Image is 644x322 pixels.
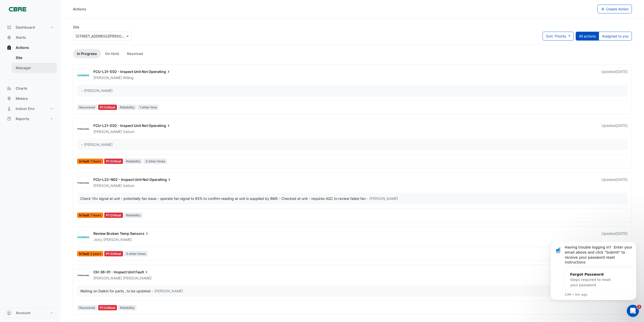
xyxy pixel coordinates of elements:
a: Site [12,53,57,63]
span: Operating [149,177,172,182]
span: FCU-L21-E02 - Inspect Unit Not [93,123,148,128]
span: Reliability [118,105,136,110]
button: Dashboard [4,22,57,32]
span: Operating [149,123,171,128]
div: Forgot Password [27,30,74,35]
span: Sensors [130,231,150,236]
span: Actions [16,45,29,50]
span: In fault [77,251,103,256]
button: Sort: Priority [543,32,574,41]
span: [PERSON_NAME] [93,183,122,188]
img: Siemens [77,234,89,239]
div: Updated [601,69,628,80]
div: P1 Critical [98,305,117,310]
button: All actions [576,32,599,41]
span: 3 other times [143,159,167,164]
span: Recovered [77,305,97,310]
div: Updated [601,177,628,188]
iframe: Intercom live chat [627,305,639,317]
span: Review Broken Temp [93,231,129,236]
div: Message content [22,3,90,49]
div: Actions [73,6,86,12]
span: Operating [149,69,171,74]
span: Reliability [124,159,142,164]
div: Having trouble logging in? Enter your email above and click "Submit" to receive your password res... [22,3,90,23]
label: Site [73,24,79,30]
button: Reports [4,114,57,124]
img: Siemens [77,72,89,78]
app-icon: Charts [7,86,12,91]
app-icon: Dashboard [7,25,12,30]
button: Indoor Env [4,104,57,114]
span: Indoor Env [16,106,35,111]
button: Create Action [597,5,632,13]
div: Check 10v signal at unit - potentially fan issue - operate fan signal to 85% to confirm reading a... [80,196,366,201]
a: Manager [12,63,57,73]
span: – [PERSON_NAME] [81,88,113,93]
span: [PERSON_NAME] [103,237,132,242]
span: Steps required to reset your password [27,35,68,45]
span: In fault [77,159,103,164]
span: FCU-L31-E02 - Inspect Unit Not [93,69,148,74]
img: Profile image for CIM [11,4,19,12]
div: P1 Critical [104,213,123,218]
span: Tue 09-Sep-2025 09:04 AEST [616,123,628,128]
span: Recovered [77,105,97,110]
span: Reliability [118,305,136,310]
div: P1 Critical [98,105,117,110]
span: 1 [637,305,641,309]
span: Alerts [16,35,26,40]
app-icon: Actions [7,45,12,50]
a: On Hold [101,49,123,58]
span: Saltum [123,183,134,188]
div: P1 Critical [104,159,123,164]
span: – [PERSON_NAME] [81,142,113,147]
span: [PERSON_NAME] [93,276,122,280]
span: 2 years [90,252,101,255]
div: Updated [601,231,628,242]
span: Saltum [123,129,134,134]
span: Tue 19-Aug-2025 16:15 AEST [616,231,628,236]
div: Waiting on Daikin for parts , to be updated [80,288,151,294]
a: In Progress [73,49,101,58]
span: [PERSON_NAME] [93,75,122,80]
button: Alerts [4,32,57,43]
span: – [PERSON_NAME] [152,288,183,294]
span: In fault [77,213,103,218]
img: AG Coombs [77,273,89,278]
span: FCU-L22-N02 - Inspect Unit Not [93,177,149,182]
div: Updated [601,123,628,134]
span: Reliability [124,213,142,218]
img: Company Logo [6,4,29,14]
a: Resolved [123,49,147,58]
span: – [PERSON_NAME] [367,196,398,201]
span: Meters [16,96,28,101]
app-icon: Meters [7,96,12,101]
button: Actions [4,43,57,53]
span: Jicky [93,237,102,242]
span: Account [16,310,30,315]
app-icon: Reports [7,116,12,121]
span: Wed 10-Sep-2025 13:16 AEST [616,69,628,74]
iframe: Intercom notifications message [543,242,644,303]
button: Charts [4,83,57,93]
span: 7 hours [90,214,101,217]
span: Reports [16,116,29,121]
img: AG Coombs [77,126,89,131]
span: 3 other times [124,251,148,256]
button: Account [4,308,57,318]
span: Charts [16,86,27,91]
span: Create Action [606,7,629,11]
span: Fault [135,270,149,275]
span: 7 hours [90,160,101,163]
span: [PERSON_NAME] [93,129,122,134]
span: CH-36-01 - Inspect Unit [93,270,135,274]
span: Dashboard [16,25,35,30]
img: AG Coombs [77,180,89,185]
span: Willing [123,75,134,80]
div: Actions [4,53,57,75]
span: Sort: Priority [546,34,566,38]
span: 1 other time [137,105,159,110]
app-icon: Indoor Env [7,106,12,111]
button: Assigned to you [599,32,632,41]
